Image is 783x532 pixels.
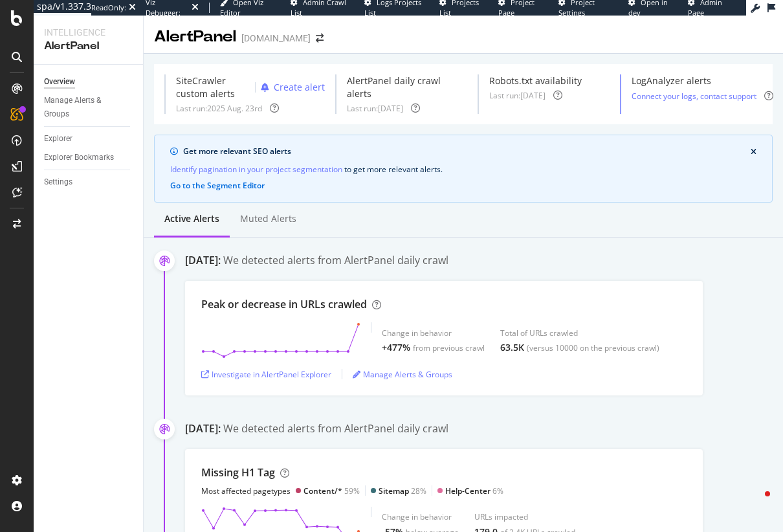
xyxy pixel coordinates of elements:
[240,212,296,225] div: Muted alerts
[44,39,133,54] div: AlertPanel
[44,26,133,39] div: Intelligence
[185,253,221,268] div: [DATE]:
[223,421,448,436] div: We detected alerts from AlertPanel daily crawl
[500,341,524,354] div: 63.5K
[303,485,342,496] div: Content/*
[353,369,452,380] a: Manage Alerts & Groups
[183,146,751,157] div: Get more relevant SEO alerts
[44,132,72,146] div: Explorer
[445,485,491,496] div: Help-Center
[413,342,485,353] div: from previous crawl
[223,253,448,268] div: We detected alerts from AlertPanel daily crawl
[44,151,114,164] div: Explorer Bookmarks
[379,485,426,496] div: 28%
[739,488,770,519] iframe: Intercom live chat
[316,34,324,43] div: arrow-right-arrow-left
[489,90,546,101] div: Last run: [DATE]
[632,74,773,87] div: LogAnalyzer alerts
[44,94,122,121] div: Manage Alerts & Groups
[201,369,331,380] a: Investigate in AlertPanel Explorer
[347,74,467,100] div: AlertPanel daily crawl alerts
[353,364,452,384] button: Manage Alerts & Groups
[154,135,773,203] div: info banner
[347,103,403,114] div: Last run: [DATE]
[241,32,311,45] div: [DOMAIN_NAME]
[154,26,236,48] div: AlertPanel
[44,175,134,189] a: Settings
[44,75,75,89] div: Overview
[382,327,485,338] div: Change in behavior
[170,181,265,190] button: Go to the Segment Editor
[201,485,291,496] div: Most affected pagetypes
[474,511,575,522] div: URLs impacted
[170,162,342,176] a: Identify pagination in your project segmentation
[500,327,659,338] div: Total of URLs crawled
[382,511,459,522] div: Change in behavior
[201,297,367,312] div: Peak or decrease in URLs crawled
[176,74,250,100] div: SiteCrawler custom alerts
[256,80,325,94] button: Create alert
[44,132,134,146] a: Explorer
[632,90,756,102] button: Connect your logs, contact support
[274,81,325,94] div: Create alert
[379,485,409,496] div: Sitemap
[176,103,262,114] div: Last run: 2025 Aug. 23rd
[445,485,503,496] div: 6%
[91,3,126,13] div: ReadOnly:
[201,465,275,480] div: Missing H1 Tag
[44,94,134,121] a: Manage Alerts & Groups
[44,151,134,164] a: Explorer Bookmarks
[747,145,760,159] button: close banner
[164,212,219,225] div: Active alerts
[44,175,72,189] div: Settings
[527,342,659,353] div: (versus 10000 on the previous crawl)
[170,162,756,176] div: to get more relevant alerts .
[489,74,582,87] div: Robots.txt availability
[185,421,221,436] div: [DATE]:
[201,364,331,384] button: Investigate in AlertPanel Explorer
[44,75,134,89] a: Overview
[303,485,360,496] div: 59%
[632,91,756,102] a: Connect your logs, contact support
[382,341,410,354] div: +477%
